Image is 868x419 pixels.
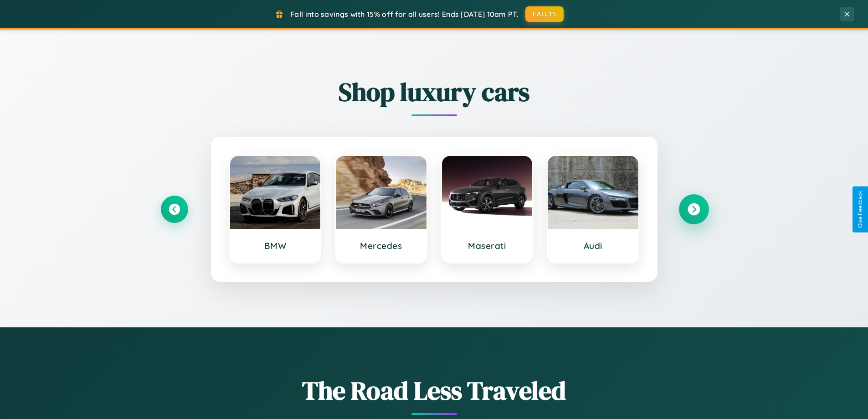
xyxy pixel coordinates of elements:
h2: Shop luxury cars [161,74,708,109]
h3: Maserati [451,240,524,251]
div: Give Feedback [857,191,863,228]
h1: The Road Less Traveled [161,373,708,408]
button: FALL15 [525,6,564,22]
h3: Audi [557,240,629,251]
h3: BMW [239,240,312,251]
span: Fall into savings with 15% off for all users! Ends [DATE] 10am PT. [290,10,519,19]
h3: Mercedes [345,240,417,251]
